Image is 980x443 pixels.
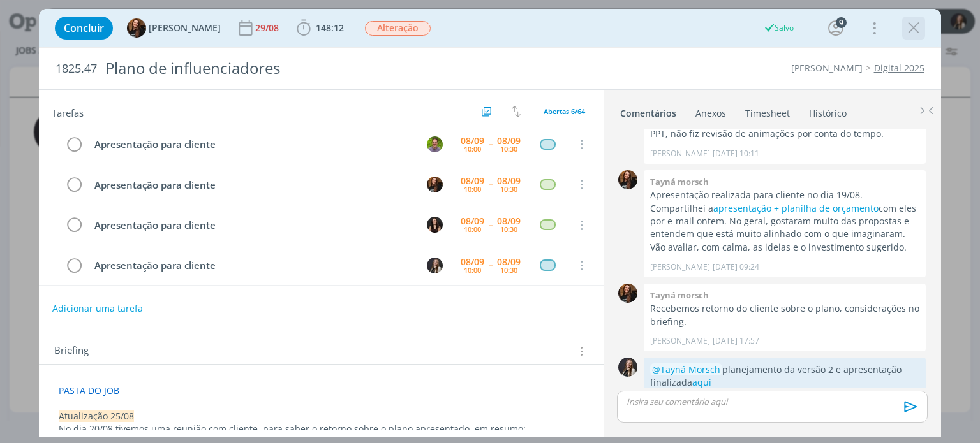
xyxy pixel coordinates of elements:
[497,258,521,266] div: 08/09
[464,266,481,273] div: 10:00
[364,20,431,36] button: Alteração
[497,217,521,226] div: 08/09
[55,17,113,40] button: Concluir
[713,261,759,273] span: [DATE] 09:24
[620,101,677,120] a: Comentários
[89,217,415,233] div: Apresentação para cliente
[836,17,847,28] div: 9
[713,202,879,214] a: apresentação + planilha de orçamento
[489,140,493,149] span: --
[127,18,221,38] button: T[PERSON_NAME]
[461,177,484,185] div: 08/09
[500,185,517,192] div: 10:30
[544,106,585,116] span: Abertas 6/64
[489,261,493,270] span: --
[365,21,431,36] span: Alteração
[500,145,517,152] div: 10:30
[255,24,281,33] div: 29/08
[100,53,557,84] div: Plano de influenciadores
[56,62,97,76] span: 1825.47
[652,363,720,375] span: @Tayná Morsch
[650,189,919,254] p: Apresentação realizada para cliente no dia 19/08. Compartilhei a com eles por e-mail ontem. No ge...
[489,221,493,229] span: --
[500,226,517,233] div: 10:30
[745,101,791,120] a: Timesheet
[52,104,84,119] span: Tarefas
[89,177,415,193] div: Apresentação para cliente
[713,335,759,347] span: [DATE] 17:57
[426,256,445,275] button: L
[59,384,119,396] a: PASTA DO JOB
[426,296,445,315] button: M
[127,18,146,38] img: T
[618,170,637,189] img: T
[650,148,710,159] p: [PERSON_NAME]
[695,107,726,120] div: Anexos
[89,136,415,152] div: Apresentação para cliente
[64,23,104,33] span: Concluir
[500,266,517,273] div: 10:30
[461,217,484,226] div: 08/09
[316,22,344,34] span: 148:12
[427,258,443,273] img: L
[650,176,709,187] b: Tayná morsch
[461,258,484,266] div: 08/09
[497,136,521,145] div: 08/09
[650,261,710,273] p: [PERSON_NAME]
[427,177,443,192] img: T
[464,145,481,152] div: 10:00
[39,9,940,437] div: dialog
[149,24,221,33] span: [PERSON_NAME]
[808,101,847,120] a: Histórico
[426,134,445,154] button: T
[427,217,443,233] img: I
[426,215,445,235] button: I
[497,177,521,185] div: 08/09
[59,410,134,422] span: Atualização 25/08
[489,180,493,189] span: --
[650,363,919,389] p: planejamento da versão 2 e apresentação finalizada
[59,423,584,435] p: No dia 20/08 tivemos uma reunião com cliente, para saber o retorno sobre o plano apresentado, em ...
[791,62,863,74] a: [PERSON_NAME]
[464,226,481,233] div: 10:00
[650,289,709,301] b: Tayná morsch
[764,22,794,34] div: Salvo
[618,284,637,303] img: T
[512,106,521,117] img: arrow-down-up.svg
[874,62,924,74] a: Digital 2025
[692,376,711,388] a: aqui
[54,343,89,359] span: Briefing
[461,136,484,145] div: 08/09
[650,302,919,328] p: Recebemos retorno do cliente sobre o plano, considerações no briefing.
[618,358,637,377] img: L
[713,148,759,159] span: [DATE] 10:11
[650,335,710,347] p: [PERSON_NAME]
[89,258,415,273] div: Apresentação para cliente
[826,18,846,38] button: 9
[52,297,144,320] button: Adicionar uma tarefa
[427,136,443,152] img: T
[293,18,347,38] button: 148:12
[464,185,481,192] div: 10:00
[426,175,445,194] button: T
